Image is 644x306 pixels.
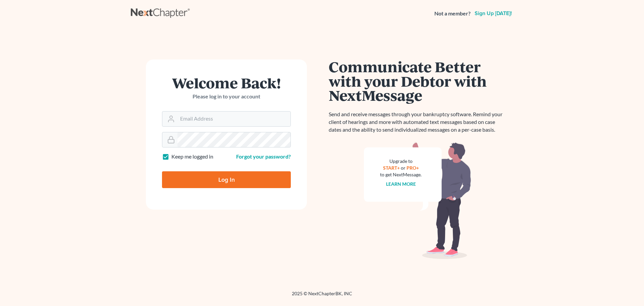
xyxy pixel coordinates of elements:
[380,158,422,165] div: Upgrade to
[473,11,513,16] a: Sign up [DATE]!
[386,181,416,187] a: Learn more
[329,59,506,102] h1: Communicate Better with your Debtor with NextMessage
[177,112,290,126] input: Email Address
[162,93,291,100] p: Please log in to your account
[383,165,400,171] a: START+
[380,171,422,178] div: to get NextMessage.
[401,165,406,171] span: or
[171,153,213,161] label: Keep me logged in
[364,142,471,259] img: nextmessage_bg-59042aed3d76b12b5cd301f8e5b87938c9018125f34e5fa2b7a6b67550977c72.svg
[162,76,291,90] h1: Welcome Back!
[329,111,506,134] p: Send and receive messages through your bankruptcy software. Remind your client of hearings and mo...
[131,290,513,302] div: 2025 © NextChapterBK, INC
[236,153,291,160] a: Forgot your password?
[162,171,291,188] input: Log In
[434,10,471,17] strong: Not a member?
[407,165,419,171] a: PRO+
